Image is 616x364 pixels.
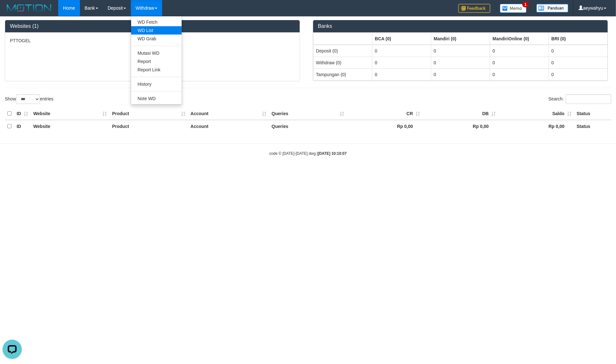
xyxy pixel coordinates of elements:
[318,151,347,156] strong: [DATE] 10:10:07
[31,120,110,132] th: Website
[269,120,347,132] th: Queries
[313,45,372,57] td: Deposit (0)
[536,4,568,12] img: panduan.png
[3,3,22,22] button: Open LiveChat chat widget
[431,45,490,57] td: 0
[131,26,182,35] a: WD List
[131,49,182,57] a: Mutasi WD
[131,57,182,66] a: Report
[269,151,347,156] small: code © [DATE]-[DATE] dwg |
[5,3,53,13] img: MOTION_logo.png
[131,94,182,103] a: Note WD
[131,35,182,43] a: WD Grab
[5,94,53,104] label: Show entries
[498,120,574,132] th: Rp 0,00
[110,120,188,132] th: Product
[10,37,295,44] p: PTTOGEL
[131,80,182,88] a: History
[318,23,603,29] h3: Banks
[431,33,490,45] th: Group: activate to sort column ascending
[498,107,574,120] th: Saldo
[423,107,498,120] th: DB
[313,68,372,80] td: Tampungan (0)
[500,4,527,13] img: Button%20Memo.svg
[110,107,188,120] th: Product
[574,120,611,132] th: Status
[31,107,110,120] th: Website
[522,2,529,7] span: 1
[372,33,431,45] th: Group: activate to sort column ascending
[549,68,608,80] td: 0
[14,107,31,120] th: ID
[490,57,549,68] td: 0
[458,4,490,13] img: Feedback.jpg
[10,23,295,29] h3: Websites (1)
[566,94,611,104] input: Search:
[347,107,423,120] th: CR
[431,57,490,68] td: 0
[549,57,608,68] td: 0
[490,68,549,80] td: 0
[490,33,549,45] th: Group: activate to sort column ascending
[16,94,40,104] select: Showentries
[490,45,549,57] td: 0
[313,57,372,68] td: Withdraw (0)
[372,45,431,57] td: 0
[372,68,431,80] td: 0
[131,18,182,26] a: WD Fetch
[574,107,611,120] th: Status
[549,45,608,57] td: 0
[269,107,347,120] th: Queries
[549,94,611,104] label: Search:
[549,33,608,45] th: Group: activate to sort column ascending
[431,68,490,80] td: 0
[131,66,182,74] a: Report Link
[188,120,269,132] th: Account
[423,120,498,132] th: Rp 0,00
[14,120,31,132] th: ID
[188,107,269,120] th: Account
[372,57,431,68] td: 0
[313,33,372,45] th: Group: activate to sort column ascending
[347,120,423,132] th: Rp 0,00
